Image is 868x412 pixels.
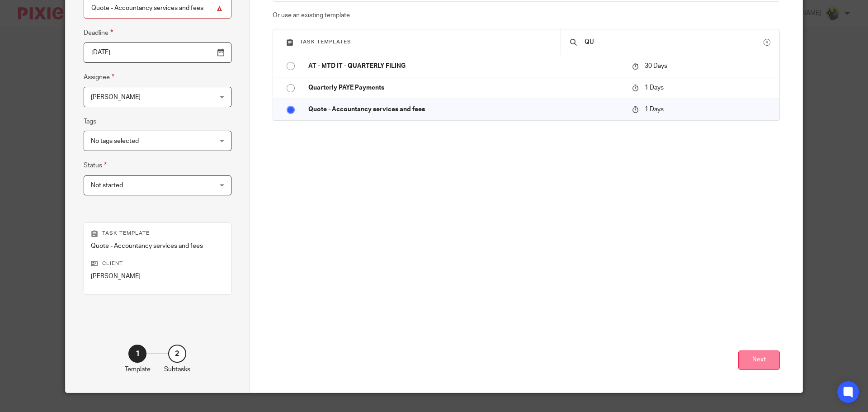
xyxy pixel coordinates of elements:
p: Quarterly PAYE Payments [308,83,623,92]
span: Task templates [300,39,351,44]
p: Client [91,260,224,267]
p: Task template [91,230,224,237]
div: 1 [128,345,146,363]
input: Search... [584,37,764,47]
label: Status [84,160,107,170]
p: AT - MTD IT - QUARTERLY FILING [308,62,623,71]
p: Quote - Accountancy services and fees [91,242,224,251]
p: Subtasks [164,365,190,374]
span: Not started [91,182,123,189]
span: 30 Days [645,63,667,69]
label: Tags [84,117,96,126]
label: Deadline [84,28,113,38]
input: Pick a date [84,43,231,63]
span: 1 Days [645,106,664,113]
p: Quote - Accountancy services and fees [308,105,623,114]
button: Next [738,350,780,370]
div: 2 [168,345,186,363]
span: [PERSON_NAME] [91,94,141,100]
p: Or use an existing template [273,11,780,20]
span: No tags selected [91,138,139,144]
p: [PERSON_NAME] [91,272,224,281]
label: Assignee [84,72,114,82]
span: 1 Days [645,85,664,91]
p: Template [125,365,151,374]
